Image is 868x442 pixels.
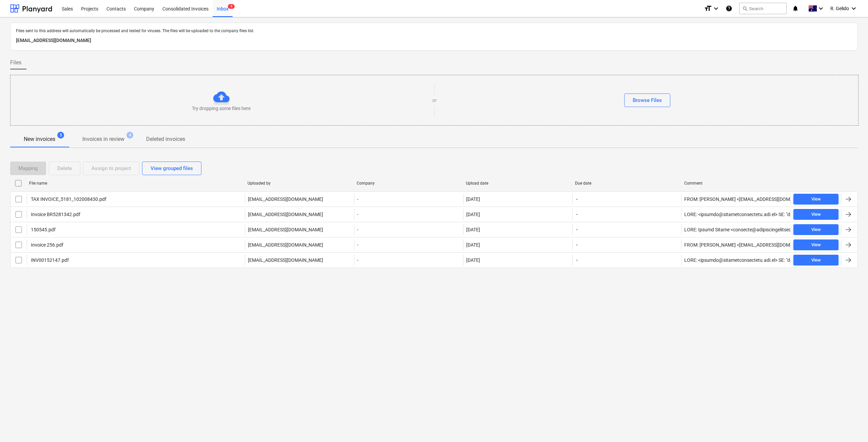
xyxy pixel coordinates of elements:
[57,132,64,139] span: 5
[742,6,748,11] span: search
[792,4,799,13] i: notifications
[24,135,55,143] p: New invoices
[354,224,463,235] div: -
[466,227,480,232] div: [DATE]
[248,211,323,218] p: [EMAIL_ADDRESS][DOMAIN_NAME]
[811,256,821,264] div: View
[466,242,480,248] div: [DATE]
[575,196,578,203] span: -
[16,28,852,34] p: Files sent to this address will automatically be processed and tested for viruses. The files will...
[357,181,460,186] div: Company
[624,93,670,107] button: Browse Files
[248,241,323,248] p: [EMAIL_ADDRESS][DOMAIN_NAME]
[248,226,323,233] p: [EMAIL_ADDRESS][DOMAIN_NAME]
[830,6,849,11] span: R. Gelido
[834,409,868,442] iframe: Chat Widget
[575,181,679,186] div: Due date
[793,255,839,266] button: View
[793,194,839,205] button: View
[704,4,712,13] i: format_size
[811,226,821,234] div: View
[126,132,133,139] span: 4
[29,181,242,186] div: File name
[575,211,578,218] span: -
[811,195,821,203] div: View
[712,4,720,13] i: keyboard_arrow_down
[466,257,480,263] div: [DATE]
[82,135,124,143] p: Invoices in review
[151,164,193,173] div: View grouped files
[811,241,821,249] div: View
[248,257,323,264] p: [EMAIL_ADDRESS][DOMAIN_NAME]
[228,4,235,9] span: 9
[30,227,56,232] div: 150545.pdf
[10,75,859,126] div: Try dropping some files hereorBrowse Files
[30,196,106,202] div: TAX INVOICE_5181_102008430.pdf
[192,105,251,112] p: Try dropping some files here
[817,4,825,13] i: keyboard_arrow_down
[354,255,463,266] div: -
[575,241,578,248] span: -
[248,181,351,186] div: Uploaded by
[142,162,201,175] button: View grouped files
[850,4,858,13] i: keyboard_arrow_down
[354,194,463,205] div: -
[793,239,839,250] button: View
[811,211,821,218] div: View
[466,181,570,186] div: Upload date
[466,196,480,202] div: [DATE]
[432,97,437,104] p: or
[248,196,323,203] p: [EMAIL_ADDRESS][DOMAIN_NAME]
[30,242,63,248] div: Invoice 256.pdf
[10,59,21,67] span: Files
[354,239,463,250] div: -
[575,226,578,233] span: -
[30,212,80,217] div: Invoice BR5281342.pdf
[146,135,185,143] p: Deleted invoices
[466,212,480,217] div: [DATE]
[726,4,732,13] i: Knowledge base
[354,209,463,220] div: -
[16,37,852,45] p: [EMAIL_ADDRESS][DOMAIN_NAME]
[633,96,662,105] div: Browse Files
[739,3,787,14] button: Search
[684,181,788,186] div: Comment
[793,209,839,220] button: View
[793,224,839,235] button: View
[30,257,69,263] div: INV00152147.pdf
[575,257,578,264] span: -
